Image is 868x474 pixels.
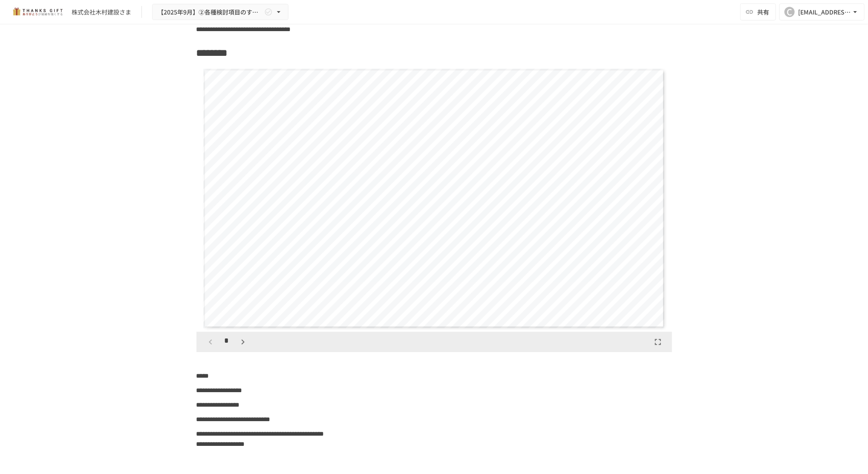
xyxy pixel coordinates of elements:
div: [EMAIL_ADDRESS][DOMAIN_NAME] [798,7,851,17]
div: 株式会社木村建設さま [72,8,131,17]
div: Page 1 [196,65,672,332]
button: C[EMAIL_ADDRESS][DOMAIN_NAME] [779,3,865,20]
span: 【2025年9月】②各種検討項目のすり合わせ/ THANKS GIFTキックオフMTG [158,7,262,17]
span: 共有 [757,7,769,17]
img: mMP1OxWUAhQbsRWCurg7vIHe5HqDpP7qZo7fRoNLXQh [10,5,65,19]
button: 【2025年9月】②各種検討項目のすり合わせ/ THANKS GIFTキックオフMTG [152,4,288,20]
button: 共有 [740,3,776,20]
div: C [784,7,795,17]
